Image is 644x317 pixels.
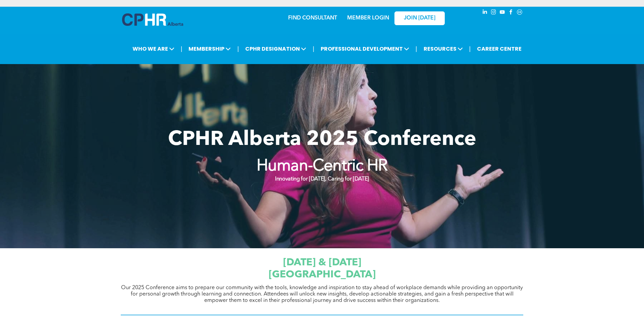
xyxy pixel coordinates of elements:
span: PROFESSIONAL DEVELOPMENT [319,43,411,55]
span: CPHR DESIGNATION [243,43,308,55]
a: MEMBER LOGIN [347,15,389,21]
span: MEMBERSHIP [186,43,233,55]
a: youtube [498,8,506,17]
a: JOIN [DATE] [394,11,445,25]
span: WHO WE ARE [130,43,176,55]
li: | [416,42,417,56]
span: Our 2025 Conference aims to prepare our community with the tools, knowledge and inspiration to st... [121,285,523,303]
li: | [181,42,182,56]
span: CPHR Alberta 2025 Conference [168,130,476,150]
a: FIND CONSULTANT [288,15,337,21]
strong: Human-Centric HR [257,158,387,174]
img: A blue and white logo for cp alberta [122,13,183,26]
li: | [313,42,314,56]
a: CAREER CENTRE [475,43,524,55]
li: | [469,42,471,56]
span: [DATE] & [DATE] [283,258,361,268]
span: [GEOGRAPHIC_DATA] [269,270,376,280]
strong: Innovating for [DATE], Caring for [DATE] [275,176,369,182]
a: instagram [490,8,497,17]
span: JOIN [DATE] [404,15,435,21]
span: RESOURCES [422,43,465,55]
a: Social network [516,8,523,17]
li: | [237,42,239,56]
a: linkedin [481,8,488,17]
a: facebook [507,8,515,17]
